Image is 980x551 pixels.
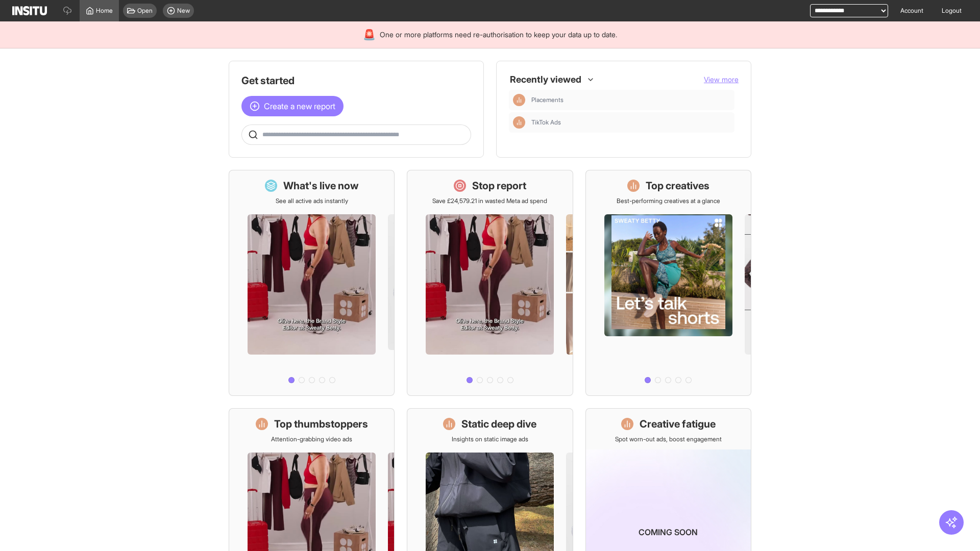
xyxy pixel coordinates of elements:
[271,435,352,443] p: Attention-grabbing video ads
[531,96,730,104] span: Placements
[380,30,617,40] span: One or more platforms need re-authorisation to keep your data up to date.
[274,417,368,431] h1: Top thumbstoppers
[276,197,348,205] p: See all active ads instantly
[96,7,113,15] span: Home
[513,116,525,129] div: Insights
[264,100,335,112] span: Create a new report
[241,73,471,88] h1: Get started
[513,94,525,106] div: Insights
[646,179,709,193] h1: Top creatives
[704,75,739,84] span: View more
[12,6,47,15] img: Logo
[177,7,190,15] span: New
[363,28,376,42] div: 🚨
[229,170,395,396] a: What's live nowSee all active ads instantly
[585,170,751,396] a: Top creativesBest-performing creatives at a glance
[137,7,153,15] span: Open
[472,179,526,193] h1: Stop report
[407,170,573,396] a: Stop reportSave £24,579.21 in wasted Meta ad spend
[617,197,720,205] p: Best-performing creatives at a glance
[432,197,547,205] p: Save £24,579.21 in wasted Meta ad spend
[283,179,359,193] h1: What's live now
[461,417,536,431] h1: Static deep dive
[452,435,528,443] p: Insights on static image ads
[531,118,561,127] span: TikTok Ads
[704,74,739,85] button: View more
[241,96,344,116] button: Create a new report
[531,96,563,104] span: Placements
[531,118,730,127] span: TikTok Ads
